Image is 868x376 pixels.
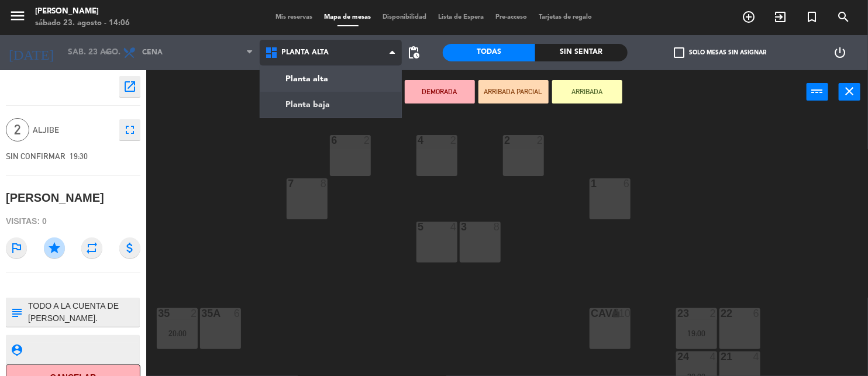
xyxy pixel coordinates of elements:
i: fullscreen [123,123,137,137]
i: lock [612,308,622,318]
div: 6 [234,308,241,319]
i: close [843,84,857,98]
div: 6 [624,178,631,189]
div: sábado 23. agosto - 14:06 [35,18,130,29]
button: menu [9,7,26,29]
span: Pre-acceso [490,14,533,20]
span: 2 [6,118,29,142]
a: Planta baja [260,92,402,118]
button: close [839,83,860,101]
span: Aljibe [33,123,113,137]
i: arrow_drop_down [100,46,114,60]
div: Sin sentar [535,44,628,61]
div: [PERSON_NAME] [6,188,104,208]
div: 3 [461,222,461,232]
a: Planta alta [260,66,402,92]
i: power_settings_new [833,46,848,60]
i: exit_to_app [773,10,787,24]
div: 4 [450,222,457,232]
div: 4 [753,351,760,362]
i: add_circle_outline [742,10,756,24]
div: 2 [450,135,457,146]
i: subject [10,306,23,319]
button: DEMORADA [405,80,475,104]
div: 4 [710,351,717,362]
i: person_pin [10,343,23,356]
div: 1 [591,178,591,189]
span: Disponibilidad [377,14,433,20]
div: 24 [677,351,678,362]
div: Visitas: 0 [6,211,140,232]
span: Mis reservas [270,14,319,20]
i: repeat [81,237,102,258]
div: 8 [321,178,328,189]
div: 35 [158,308,159,319]
i: outlined_flag [6,237,27,258]
div: 7 [288,178,288,189]
div: 22 [721,308,721,319]
span: 19:30 [70,151,88,161]
span: Cena [142,49,163,57]
span: Lista de Espera [433,14,490,20]
span: SIN CONFIRMAR [6,151,66,161]
div: 10 [619,308,631,319]
button: ARRIBADA [552,80,622,104]
div: 20:00 [157,329,198,337]
div: 35A [201,308,202,319]
span: pending_actions [407,46,421,60]
div: CAVA [591,308,591,319]
button: fullscreen [119,119,140,140]
span: Tarjetas de regalo [533,14,598,20]
div: 2 [710,308,717,319]
span: check_box_outline_blank [674,47,684,58]
button: ARRIBADA PARCIAL [478,80,549,104]
i: search [836,10,850,24]
i: star [44,237,65,258]
i: open_in_new [123,80,137,94]
div: 6 [331,135,332,146]
i: attach_money [119,237,140,258]
div: 21 [721,351,721,362]
div: Todas [443,44,535,61]
button: open_in_new [119,76,140,97]
div: [PERSON_NAME] [35,6,130,18]
div: 2 [537,135,544,146]
div: 23 [677,308,678,319]
div: 4 [418,135,418,146]
div: 2 [191,308,198,319]
div: 2 [364,135,371,146]
div: 5 [418,222,418,232]
label: Solo mesas sin asignar [674,47,766,58]
div: 8 [494,222,501,232]
i: menu [9,7,26,25]
span: Planta alta [282,49,329,57]
i: turned_in_not [805,10,819,24]
div: 6 [753,308,760,319]
span: Mapa de mesas [319,14,377,20]
button: power_input [807,83,828,101]
i: power_input [811,84,825,98]
div: 19:00 [676,329,717,337]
